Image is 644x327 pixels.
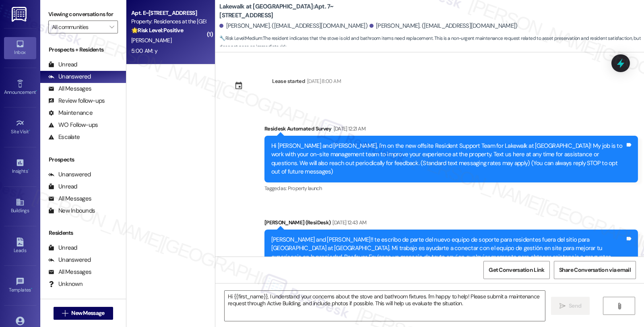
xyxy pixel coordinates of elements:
a: Buildings [4,195,36,217]
div: [PERSON_NAME] and [PERSON_NAME]!! te escribo de parte del nuevo equipo de soporte para residentes... [271,236,625,270]
div: Residents [40,229,126,237]
a: Inbox [4,37,36,59]
span: • [36,88,37,94]
img: ResiDesk Logo [12,7,28,22]
strong: 🔧 Risk Level: Medium [219,35,262,41]
i:  [616,303,622,309]
span: Send [569,302,581,310]
div: Escalate [48,133,80,141]
div: All Messages [48,268,91,276]
div: 5:00 AM: y [131,47,157,54]
a: Leads [4,235,36,257]
i:  [62,310,68,317]
div: Maintenance [48,109,93,117]
div: Lease started [272,77,305,85]
span: Get Conversation Link [489,266,544,274]
div: Prospects + Residents [40,46,126,54]
textarea: Hi {{first_name}}, I understand your concerns about the stove and bathroom fixtures. I'm happy to... [225,291,545,321]
a: Insights • [4,156,36,178]
span: Property launch [288,185,322,192]
div: Property: Residences at the [GEOGRAPHIC_DATA] [131,17,206,26]
span: New Message [71,309,104,317]
i:  [109,24,114,30]
div: All Messages [48,85,91,93]
button: New Message [54,307,113,320]
b: Lakewalk at [GEOGRAPHIC_DATA]: Apt. 7~[STREET_ADDRESS] [219,2,380,20]
input: All communities [52,21,105,33]
span: • [28,167,29,173]
div: [PERSON_NAME]. ([EMAIL_ADDRESS][DOMAIN_NAME]) [369,22,518,30]
div: Unanswered [48,256,91,264]
a: Templates • [4,275,36,296]
div: Unread [48,244,77,252]
div: Unanswered [48,72,91,81]
div: Hi [PERSON_NAME] and [PERSON_NAME], I'm on the new offsite Resident Support Team for Lakewalk at ... [271,142,625,176]
label: Viewing conversations for [48,8,118,21]
a: Site Visit • [4,116,36,138]
div: Unread [48,60,77,69]
i:  [559,303,566,309]
div: Unread [48,182,77,191]
span: : The resident indicates that the stove is old and bathroom items need replacement. This is a non... [219,34,644,52]
div: Review follow-ups [48,97,105,105]
div: [PERSON_NAME] (ResiDesk) [264,218,638,230]
span: • [31,286,32,292]
div: WO Follow-ups [48,121,98,129]
button: Share Conversation via email [554,261,636,279]
span: Share Conversation via email [559,266,631,274]
strong: 🌟 Risk Level: Positive [131,27,183,34]
div: [DATE] 12:43 AM [330,218,366,227]
div: New Inbounds [48,207,95,215]
div: Residesk Automated Survey [264,124,638,136]
div: All Messages [48,195,91,203]
div: [DATE] 8:00 AM [305,77,341,85]
div: Unanswered [48,170,91,179]
div: [PERSON_NAME]. ([EMAIL_ADDRESS][DOMAIN_NAME]) [219,22,367,30]
div: Apt. E~[STREET_ADDRESS] [131,9,206,17]
button: Send [551,297,590,315]
button: Get Conversation Link [483,261,549,279]
div: [DATE] 12:21 AM [332,124,365,133]
span: • [29,128,30,133]
div: Prospects [40,155,126,164]
div: Unknown [48,280,83,288]
span: [PERSON_NAME] [131,37,171,44]
div: Tagged as: [264,182,638,194]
